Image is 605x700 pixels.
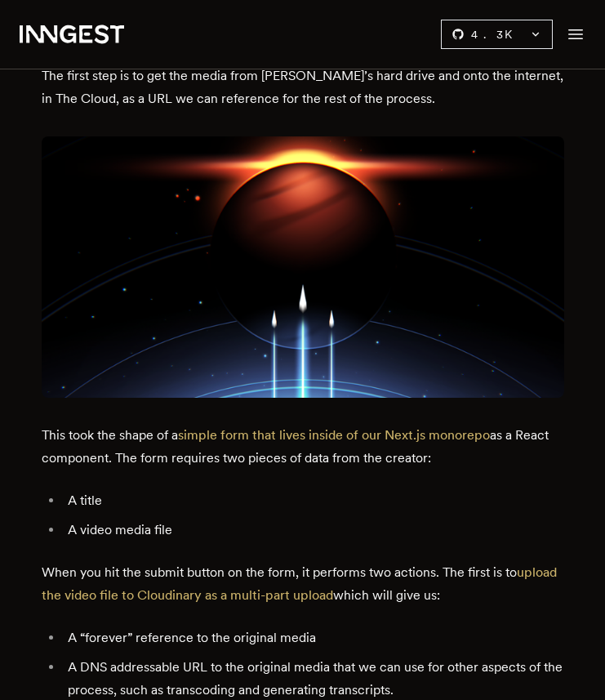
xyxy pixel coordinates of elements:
span: 4.3 K [471,26,523,42]
li: A “forever” reference to the original media [63,626,564,649]
li: A title [63,489,564,512]
a: simple form that lives inside of our Next.js monorepo [178,427,490,443]
p: When you hit the submit button on the form, it performs two actions. The first is to which will g... [42,561,564,607]
p: The first step is to get the media from [PERSON_NAME]’s hard drive and onto the internet, in The ... [42,65,564,110]
a: upload the video file to Cloudinary as a multi-part upload [42,564,557,603]
li: A video media file [63,519,564,542]
p: This took the shape of a as a React component. The form requires two pieces of data from the crea... [42,424,564,470]
img: screenshot of the epic web dev tip upload form [42,136,564,398]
